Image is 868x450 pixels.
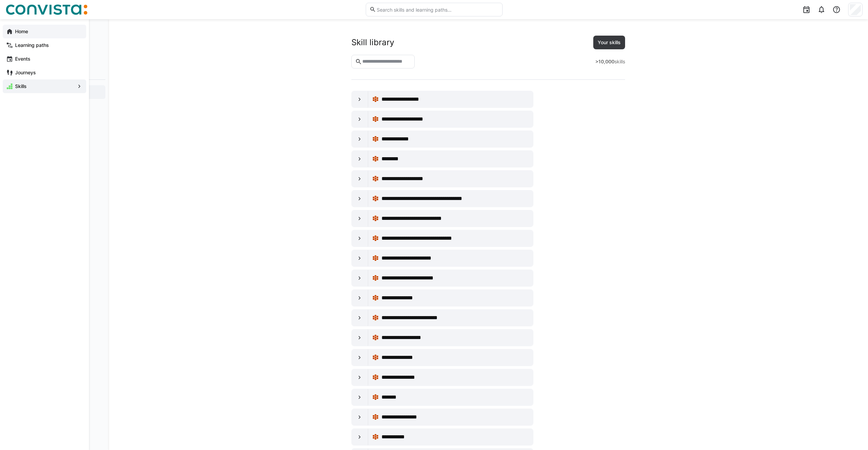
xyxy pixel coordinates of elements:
div: Skill library [351,37,394,48]
strong: >10,000 [595,59,614,64]
span: Your skills [597,39,622,46]
input: Search skills and learning paths… [376,7,498,13]
div: skills [595,58,625,65]
button: Your skills [593,36,625,49]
